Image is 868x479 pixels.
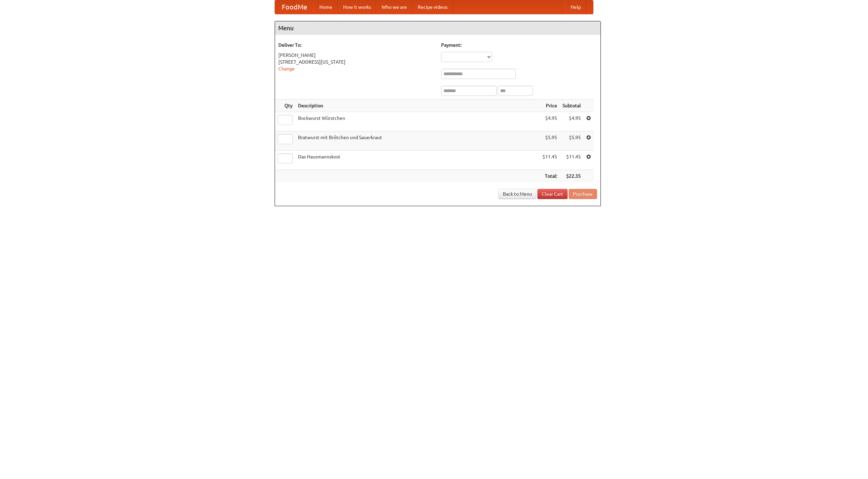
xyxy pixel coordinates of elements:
[295,112,540,131] td: Bockwurst Würstchen
[565,0,586,14] a: Help
[540,170,560,182] th: Total:
[537,189,568,199] a: Clear Cart
[338,0,376,14] a: How it works
[275,100,295,112] th: Qty
[569,189,597,199] button: Purchase
[540,131,560,151] td: $5.95
[295,100,540,112] th: Description
[540,151,560,170] td: $11.45
[540,112,560,131] td: $4.95
[295,151,540,170] td: Das Hausmannskost
[560,151,584,170] td: $11.45
[376,0,412,14] a: Who we are
[560,131,584,151] td: $5.95
[560,170,584,182] th: $22.35
[412,0,453,14] a: Recipe videos
[441,42,597,48] h5: Payment:
[278,52,434,59] div: [PERSON_NAME]
[275,0,314,14] a: FoodMe
[560,112,584,131] td: $4.95
[540,100,560,112] th: Price
[295,131,540,151] td: Bratwurst mit Brötchen und Sauerkraut
[278,42,434,48] h5: Deliver To:
[275,21,600,35] h4: Menu
[560,100,584,112] th: Subtotal
[314,0,338,14] a: Home
[498,189,536,199] a: Back to Menu
[278,59,434,65] div: [STREET_ADDRESS][US_STATE]
[278,66,295,71] a: Change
